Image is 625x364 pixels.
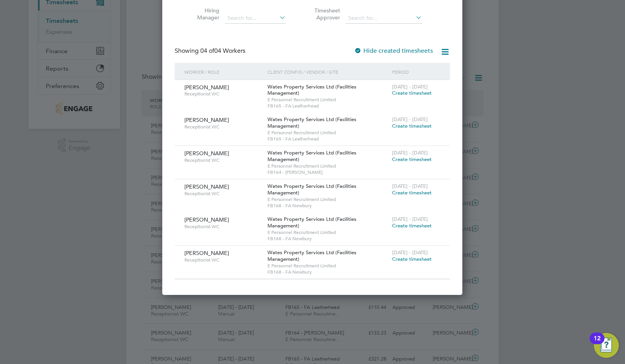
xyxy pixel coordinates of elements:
[267,103,388,109] span: FB165 - FA Leatherhead
[267,229,388,236] span: E Personnel Recruitment Limited
[392,116,428,123] span: [DATE] - [DATE]
[200,47,214,55] span: 04 of
[184,250,229,257] span: [PERSON_NAME]
[225,13,286,24] input: Search for...
[345,13,422,24] input: Search for...
[392,183,428,189] span: [DATE] - [DATE]
[267,130,388,136] span: E Personnel Recruitment Limited
[392,216,428,222] span: [DATE] - [DATE]
[392,222,432,229] span: Create timesheet
[267,269,388,275] span: FB168 - FA Newbury
[392,90,432,96] span: Create timesheet
[184,257,262,263] span: Receptionist WC
[184,7,219,21] label: Hiring Manager
[184,191,262,197] span: Receptionist WC
[267,136,388,142] span: FB165 - FA Leatherhead
[594,333,619,358] button: Open Resource Center, 12 new notifications
[392,256,432,262] span: Create timesheet
[392,189,432,196] span: Create timesheet
[267,203,388,209] span: FB168 - FA Newbury
[392,156,432,163] span: Create timesheet
[267,196,388,203] span: E Personnel Recruitment Limited
[184,183,229,190] span: [PERSON_NAME]
[175,47,247,55] div: Showing
[267,83,356,97] span: Wates Property Services Ltd (Facilities Management)
[267,249,356,262] span: Wates Property Services Ltd (Facilities Management)
[184,84,229,91] span: [PERSON_NAME]
[184,216,229,223] span: [PERSON_NAME]
[267,236,388,242] span: FB168 - FA Newbury
[390,63,442,81] div: Period
[267,97,388,103] span: E Personnel Recruitment Limited
[392,123,432,129] span: Create timesheet
[267,169,388,175] span: FB164 - [PERSON_NAME]
[184,157,262,163] span: Receptionist WC
[267,149,356,163] span: Wates Property Services Ltd (Facilities Management)
[267,116,356,129] span: Wates Property Services Ltd (Facilities Management)
[392,149,428,156] span: [DATE] - [DATE]
[182,63,266,81] div: Worker / Role
[267,216,356,229] span: Wates Property Services Ltd (Facilities Management)
[354,47,433,55] label: Hide created timesheets
[184,116,229,123] span: [PERSON_NAME]
[184,224,262,230] span: Receptionist WC
[392,249,428,256] span: [DATE] - [DATE]
[184,150,229,157] span: [PERSON_NAME]
[184,91,262,97] span: Receptionist WC
[267,163,388,169] span: E Personnel Recruitment Limited
[267,263,388,269] span: E Personnel Recruitment Limited
[305,7,340,21] label: Timesheet Approver
[184,124,262,130] span: Receptionist WC
[267,183,356,196] span: Wates Property Services Ltd (Facilities Management)
[266,63,390,81] div: Client Config / Vendor / Site
[200,47,245,55] span: 04 Workers
[392,83,428,90] span: [DATE] - [DATE]
[594,338,601,348] div: 12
